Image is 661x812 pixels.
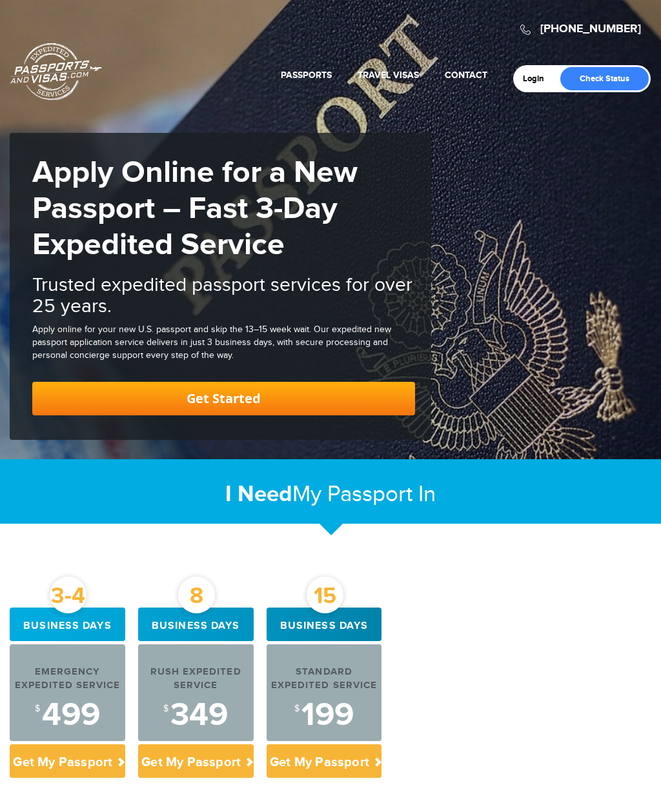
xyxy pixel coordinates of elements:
div: Business days [10,608,125,641]
div: Business days [267,608,382,641]
div: Business days [138,608,254,641]
a: [PHONE_NUMBER] [540,22,641,36]
div: 3-4 [50,577,86,613]
strong: Apply Online for a New Passport – Fast 3-Day Expedited Service [32,154,358,264]
p: Get My Passport [10,744,125,778]
div: 199 [267,699,382,731]
p: Get My Passport [267,744,382,778]
a: Travel Visas [358,70,419,81]
span: Passport In [327,481,436,508]
h2: My [10,480,651,508]
a: 8 Business days Rush Expedited Service $349 Get My Passport [138,608,254,778]
div: 15 [307,577,343,613]
div: 349 [138,699,254,731]
p: Get My Passport [138,744,254,778]
div: Rush Expedited Service [138,665,254,693]
div: Standard Expedited Service [267,665,382,693]
sup: $ [163,704,168,714]
a: Check Status [560,67,649,90]
a: Passports & [DOMAIN_NAME] [10,43,102,101]
h2: Trusted expedited passport services for over 25 years. [32,275,415,317]
a: Login [523,74,553,84]
a: 3-4 Business days Emergency Expedited Service $499 Get My Passport [10,608,125,778]
a: 15 Business days Standard Expedited Service $199 Get My Passport [267,608,382,778]
div: Apply online for your new U.S. passport and skip the 13–15 week wait. Our expedited new passport ... [32,324,415,362]
div: 8 [178,577,215,613]
sup: $ [294,704,300,714]
a: Passports [281,70,332,81]
a: Contact [445,70,487,81]
strong: I Need [225,480,292,508]
sup: $ [35,704,40,714]
div: Emergency Expedited Service [10,665,125,693]
a: Get Started [32,382,415,415]
div: 499 [10,699,125,731]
